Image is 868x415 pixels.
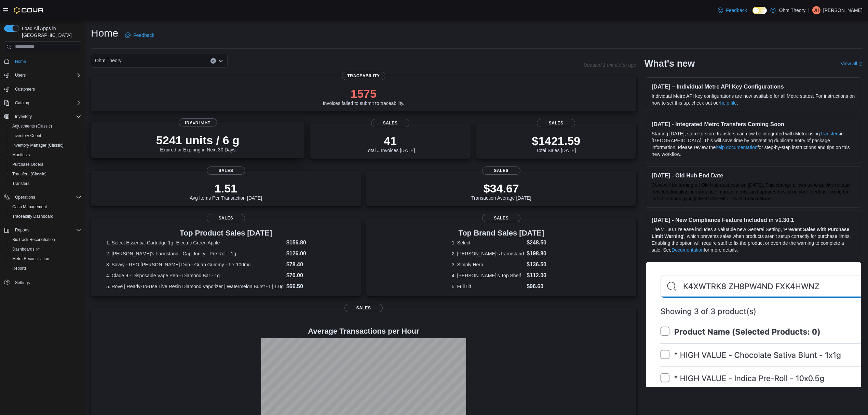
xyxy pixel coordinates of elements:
dt: 2. [PERSON_NAME]'s Farmstand [452,250,524,257]
dd: $248.50 [527,239,551,247]
h3: [DATE] – Individual Metrc API Key Configurations [652,83,855,90]
button: Users [12,71,28,79]
span: Transfers [10,179,81,188]
a: Metrc Reconciliation [10,255,52,263]
h4: Average Transactions per Hour [96,327,631,335]
button: BioTrack Reconciliation [7,235,84,244]
dd: $78.40 [286,260,345,269]
p: $34.67 [471,182,531,195]
a: Inventory Count [10,132,44,140]
p: Updated 1 minute(s) ago [584,62,636,68]
dd: $136.50 [527,260,551,269]
p: 5241 units / 6 g [156,133,240,147]
h3: Top Brand Sales [DATE] [452,229,551,237]
span: Operations [12,193,81,201]
a: Transfers [820,131,840,136]
span: Sales [482,214,520,222]
p: | [808,6,810,14]
span: Load All Apps in [GEOGRAPHIC_DATA] [19,25,81,39]
span: Reports [15,227,29,233]
dt: 5. FullTilt [452,283,524,290]
span: Users [12,71,81,79]
a: help file [720,100,737,106]
span: Inventory Count [12,133,41,138]
a: help documentation [716,145,757,150]
span: Transfers [12,181,29,186]
span: Dark Mode [752,14,753,14]
a: Home [12,57,29,66]
a: BioTrack Reconciliation [10,236,58,244]
a: Feedback [715,3,749,17]
button: Open list of options [218,58,223,64]
p: Individual Metrc API key configurations are now available for all Metrc states. For instructions ... [652,93,855,106]
button: Catalog [12,99,32,107]
dd: $70.00 [286,271,345,280]
span: Customers [12,85,81,93]
div: Transaction Average [DATE] [471,182,531,201]
span: Traceabilty Dashboard [12,214,53,219]
a: Transfers [10,179,32,188]
a: Dashboards [10,245,42,253]
dd: $96.60 [527,282,551,291]
a: Customers [12,85,38,93]
span: Metrc Reconciliation [10,255,81,263]
button: Reports [7,264,84,273]
p: Ohm Theory [779,6,806,14]
div: Total Sales [DATE] [532,134,580,153]
div: Jonathan Hernandez [812,6,820,14]
a: Purchase Orders [10,160,46,169]
input: Dark Mode [752,7,767,14]
button: Inventory Count [7,131,84,140]
span: Cash Management [10,203,81,211]
a: Cash Management [10,203,50,211]
span: Transfers (Classic) [10,170,81,178]
a: Adjustments (Classic) [10,122,55,130]
button: Metrc Reconciliation [7,254,84,264]
svg: External link [858,62,863,66]
dd: $198.80 [527,250,551,258]
span: Sales [344,304,383,312]
nav: Complex example [4,54,81,305]
button: Users [1,70,84,80]
button: Manifests [7,150,84,160]
button: Home [1,56,84,66]
img: Cova [14,7,44,14]
span: Reports [12,266,27,271]
button: Traceabilty Dashboard [7,212,84,221]
span: Purchase Orders [12,162,43,167]
span: Adjustments (Classic) [10,122,81,130]
span: Dashboards [12,246,40,252]
h3: [DATE] - New Compliance Feature Included in v1.30.1 [652,216,855,223]
a: Documentation [672,247,704,253]
div: Invoices failed to submit to traceability. [323,87,405,106]
h1: Home [91,26,118,40]
div: Total # Invoices [DATE] [366,134,415,153]
a: Transfers (Classic) [10,170,49,178]
p: $1421.59 [532,134,580,148]
p: 1.51 [190,182,262,195]
h3: [DATE] - Integrated Metrc Transfers Coming Soon [652,121,855,128]
span: Ohm Theory [95,56,122,65]
span: Catalog [15,100,29,106]
span: Operations [15,195,35,200]
button: Transfers (Classic) [7,169,84,179]
button: Reports [1,225,84,235]
span: Catalog [12,99,81,107]
span: Cova will be turning off Old Hub next year on [DATE]. This change allows us to quickly release ne... [652,182,851,201]
a: Reports [10,264,29,272]
span: Reports [10,264,81,272]
span: Traceabilty Dashboard [10,212,81,220]
span: Cash Management [12,204,47,210]
dt: 1. Select [452,239,524,246]
strong: Learn More [745,196,771,201]
span: Settings [12,278,81,286]
span: Metrc Reconciliation [12,256,49,262]
span: Sales [207,166,245,175]
span: Transfers (Classic) [12,171,46,177]
dt: 2. [PERSON_NAME]'s Farmstand - Cap Junky - Pre Roll - 1g [106,250,284,257]
span: Sales [537,119,575,127]
button: Customers [1,84,84,94]
a: Feedback [122,28,157,42]
button: Inventory [1,112,84,121]
a: Manifests [10,151,32,159]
